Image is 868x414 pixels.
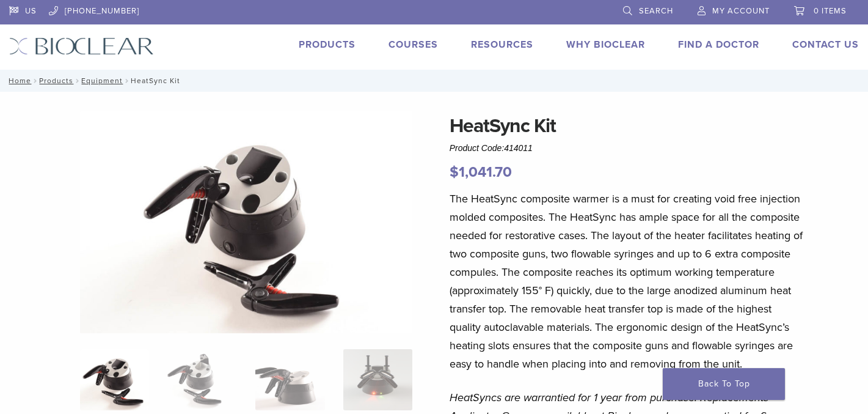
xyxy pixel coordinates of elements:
[39,76,73,85] a: Products
[814,6,847,16] span: 0 items
[450,163,459,181] span: $
[167,349,237,410] img: HeatSync Kit - Image 2
[9,37,154,55] img: Bioclear
[5,76,31,85] a: Home
[388,39,438,51] a: Courses
[663,368,785,400] a: Back To Top
[255,349,325,410] img: HeatSync Kit - Image 3
[450,143,533,153] span: Product Code:
[73,78,81,84] span: /
[80,349,150,410] img: HeatSync-Kit-4-324x324.jpg
[123,78,131,84] span: /
[343,349,413,410] img: HeatSync Kit - Image 4
[792,39,859,51] a: Contact Us
[712,6,770,16] span: My Account
[80,111,412,334] img: HeatSync Kit-4
[450,163,512,181] bdi: 1,041.70
[566,39,645,51] a: Why Bioclear
[81,76,123,85] a: Equipment
[504,143,533,153] span: 414011
[471,39,533,51] a: Resources
[299,39,356,51] a: Products
[639,6,673,16] span: Search
[678,39,759,51] a: Find A Doctor
[450,111,804,141] h1: HeatSync Kit
[450,190,804,373] p: The HeatSync composite warmer is a must for creating void free injection molded composites. The H...
[31,78,39,84] span: /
